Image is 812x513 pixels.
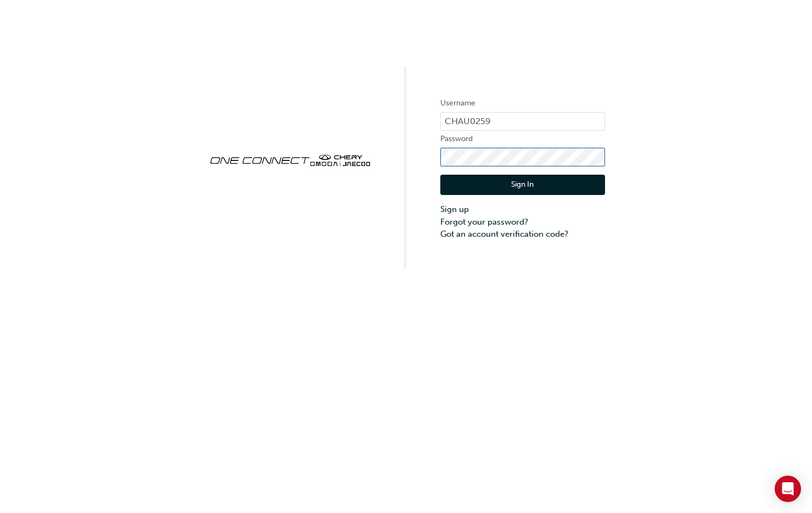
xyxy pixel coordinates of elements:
[440,112,605,131] input: Username
[440,97,605,110] label: Username
[208,145,372,174] img: oneconnect
[440,132,605,146] label: Password
[440,203,605,216] a: Sign up
[440,228,605,241] a: Got an account verification code?
[440,175,605,196] button: Sign In
[775,476,801,502] div: Open Intercom Messenger
[440,216,605,228] a: Forgot your password?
